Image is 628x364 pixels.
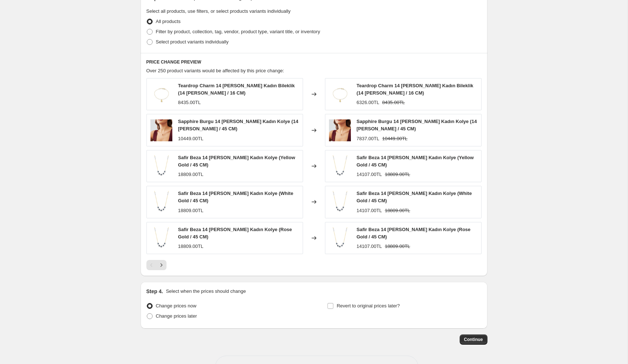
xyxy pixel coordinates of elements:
span: Safir Beza 14 [PERSON_NAME] Kadın Kolye (White Gold / 45 CM) [178,191,294,203]
span: Over 250 product variants would be affected by this price change: [146,68,284,73]
strike: 10449.00TL [382,135,407,142]
img: Adsiz_tasarim_7_c20ebee7-06dd-4edd-9e1a-e1e9c0e790af_80x.png [329,227,351,249]
span: Safir Beza 14 [PERSON_NAME] Kadın Kolye (Yellow Gold / 45 CM) [178,155,295,168]
span: Change prices now [156,303,196,309]
img: Adsiz_tasarim_7_c20ebee7-06dd-4edd-9e1a-e1e9c0e790af_80x.png [150,155,172,177]
button: Continue [460,334,487,345]
img: Adsiz_tasarim_7_c20ebee7-06dd-4edd-9e1a-e1e9c0e790af_80x.png [150,227,172,249]
img: 5_98cc7aa0-483c-4f6e-a1ff-25a3c7eb34bd_80x.jpg [329,119,351,141]
span: Teardrop Charm 14 [PERSON_NAME] Kadın Bileklik (14 [PERSON_NAME] / 16 CM) [357,83,474,96]
span: Select product variants individually [156,39,229,45]
p: Select when the prices should change [166,288,246,295]
span: Safir Beza 14 [PERSON_NAME] Kadın Kolye (Rose Gold / 45 CM) [178,227,292,240]
span: Continue [464,337,483,342]
div: 18809.00TL [178,171,203,178]
strike: 18809.00TL [385,171,410,178]
div: 14107.00TL [357,207,382,214]
div: 7837.00TL [357,135,379,142]
div: 10449.00TL [178,135,203,142]
div: 18809.00TL [178,207,203,214]
span: Safir Beza 14 [PERSON_NAME] Kadın Kolye (Yellow Gold / 45 CM) [357,155,474,168]
h2: Step 4. [146,288,163,295]
strike: 8435.00TL [382,99,405,106]
img: Adsiz_tasarim_7_c20ebee7-06dd-4edd-9e1a-e1e9c0e790af_80x.png [329,155,351,177]
span: Sapphire Burgu 14 [PERSON_NAME] Kadın Kolye (14 [PERSON_NAME] / 45 CM) [178,119,298,131]
strike: 18809.00TL [385,207,410,214]
span: Revert to original prices later? [337,303,400,309]
span: Sapphire Burgu 14 [PERSON_NAME] Kadın Kolye (14 [PERSON_NAME] / 45 CM) [357,119,477,131]
span: Teardrop Charm 14 [PERSON_NAME] Kadın Bileklik (14 [PERSON_NAME] / 16 CM) [178,83,295,96]
img: Adsiz_tasarim_7_c20ebee7-06dd-4edd-9e1a-e1e9c0e790af_80x.png [329,191,351,213]
span: All products [156,19,181,24]
div: 14107.00TL [357,171,382,178]
span: Change prices later [156,313,197,319]
h6: PRICE CHANGE PREVIEW [146,59,482,65]
div: 14107.00TL [357,243,382,250]
span: Select all products, use filters, or select products variants individually [146,8,291,14]
img: Adsiz_1500_x_1500_piksel_2_034a2757-2942-46df-835b-78d0b3b02162_80x.png [150,83,172,105]
span: Safir Beza 14 [PERSON_NAME] Kadın Kolye (Rose Gold / 45 CM) [357,227,471,240]
img: Adsiz_tasarim_7_c20ebee7-06dd-4edd-9e1a-e1e9c0e790af_80x.png [150,191,172,213]
button: Next [156,260,166,270]
div: 18809.00TL [178,243,203,250]
div: 6326.00TL [357,99,379,106]
span: Filter by product, collection, tag, vendor, product type, variant title, or inventory [156,29,320,34]
span: Safir Beza 14 [PERSON_NAME] Kadın Kolye (White Gold / 45 CM) [357,191,472,203]
img: 5_98cc7aa0-483c-4f6e-a1ff-25a3c7eb34bd_80x.jpg [150,119,172,141]
img: Adsiz_1500_x_1500_piksel_2_034a2757-2942-46df-835b-78d0b3b02162_80x.png [329,83,351,105]
strike: 18809.00TL [385,243,410,250]
nav: Pagination [146,260,166,270]
div: 8435.00TL [178,99,201,106]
